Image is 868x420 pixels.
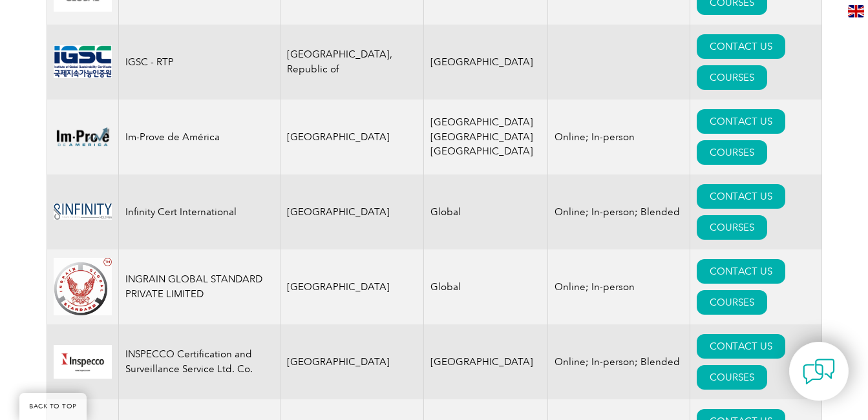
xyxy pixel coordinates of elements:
[424,25,548,100] td: [GEOGRAPHIC_DATA]
[424,249,548,324] td: Global
[697,184,785,209] a: CONTACT US
[280,324,424,399] td: [GEOGRAPHIC_DATA]
[548,249,690,324] td: Online; In-person
[280,25,424,100] td: [GEOGRAPHIC_DATA], Republic of
[19,393,87,420] a: BACK TO TOP
[548,324,690,399] td: Online; In-person; Blended
[697,34,785,59] a: CONTACT US
[548,100,690,174] td: Online; In-person
[118,249,280,324] td: INGRAIN GLOBAL STANDARD PRIVATE LIMITED
[424,174,548,249] td: Global
[548,174,690,249] td: Online; In-person; Blended
[697,109,785,134] a: CONTACT US
[697,365,767,390] a: COURSES
[803,355,835,388] img: contact-chat.png
[697,65,767,90] a: COURSES
[118,174,280,249] td: Infinity Cert International
[697,259,785,284] a: CONTACT US
[118,25,280,100] td: IGSC - RTP
[280,249,424,324] td: [GEOGRAPHIC_DATA]
[697,140,767,165] a: COURSES
[697,290,767,315] a: COURSES
[424,324,548,399] td: [GEOGRAPHIC_DATA]
[697,215,767,240] a: COURSES
[280,100,424,174] td: [GEOGRAPHIC_DATA]
[54,345,112,378] img: e7c6e5fb-486f-eb11-a812-00224815377e-logo.png
[54,204,112,220] img: baf6b952-8ff0-ee11-904b-002248968dca-logo.jpg
[54,125,112,149] img: f8e119c6-dc04-ea11-a811-000d3a793f32-logo.png
[54,258,112,315] img: 67a48d9f-b6c2-ea11-a812-000d3a79722d-logo.jpg
[424,100,548,174] td: [GEOGRAPHIC_DATA] [GEOGRAPHIC_DATA] [GEOGRAPHIC_DATA]
[280,174,424,249] td: [GEOGRAPHIC_DATA]
[118,324,280,399] td: INSPECCO Certification and Surveillance Service Ltd. Co.
[54,45,112,78] img: e369086d-9b95-eb11-b1ac-00224815388c-logo.jpg
[118,100,280,174] td: Im-Prove de América
[848,5,864,17] img: en
[697,334,785,359] a: CONTACT US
